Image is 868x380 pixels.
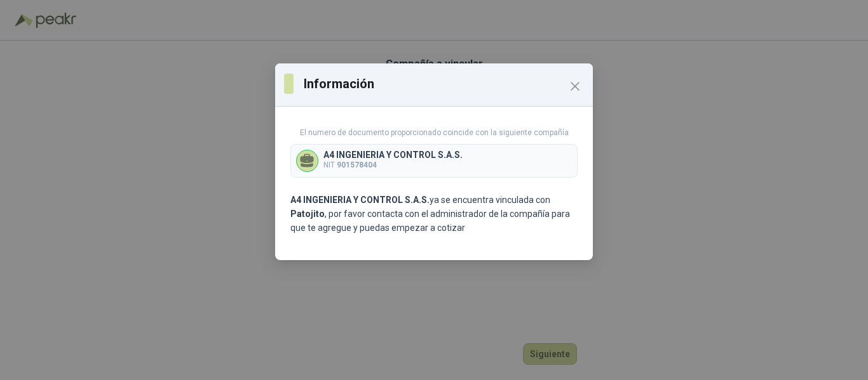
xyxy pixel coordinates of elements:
p: A4 INGENIERIA Y CONTROL S.A.S. [323,150,463,159]
button: Close [565,76,585,96]
p: El numero de documento proporcionado coincide con la siguiente compañía [290,127,578,139]
b: Patojito [290,209,325,219]
h3: Información [304,74,584,93]
b: 901578404 [337,161,377,169]
p: NIT [323,159,463,171]
p: ya se encuentra vinculada con , por favor contacta con el administrador de la compañía para que t... [290,193,578,235]
b: A4 INGENIERIA Y CONTROL S.A.S. [290,195,430,205]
